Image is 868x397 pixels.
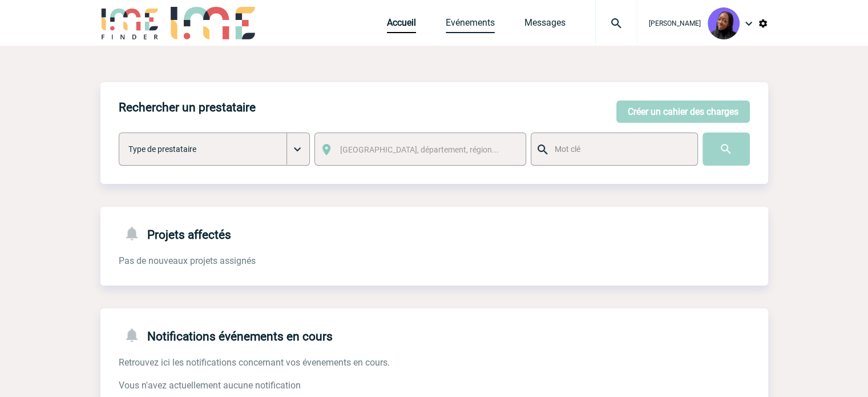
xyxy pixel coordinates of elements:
span: [PERSON_NAME] [649,19,701,27]
input: Mot clé [552,142,687,157]
h4: Rechercher un prestataire [119,101,256,114]
a: Accueil [387,17,416,33]
h4: Projets affectés [119,225,231,242]
img: notifications-24-px-g.png [123,225,147,242]
h4: Notifications événements en cours [119,327,333,343]
span: Pas de nouveaux projets assignés [119,255,256,266]
span: Vous n'avez actuellement aucune notification [119,380,301,391]
img: 131349-0.png [708,7,740,39]
img: IME-Finder [100,7,160,39]
a: Messages [524,17,566,33]
img: notifications-24-px-g.png [123,327,147,343]
input: Submit [703,133,750,166]
span: [GEOGRAPHIC_DATA], département, région... [340,145,499,154]
a: Evénements [446,17,495,33]
span: Retrouvez ici les notifications concernant vos évenements en cours. [119,357,390,368]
